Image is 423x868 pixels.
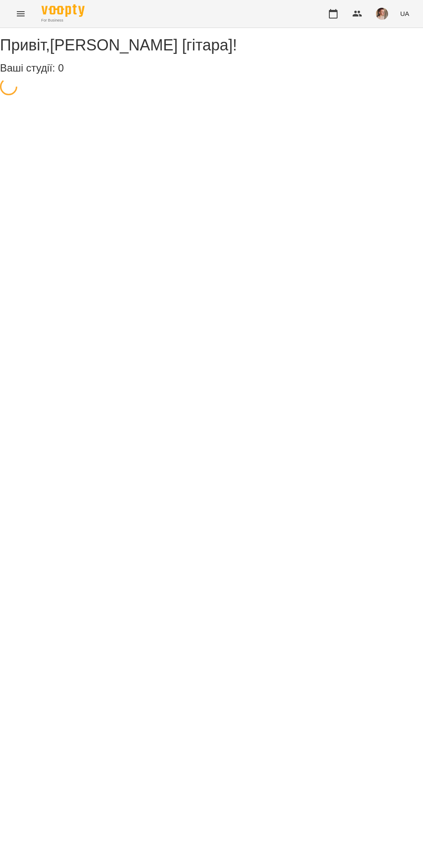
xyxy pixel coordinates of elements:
[400,9,409,18] span: UA
[10,3,31,24] button: Menu
[397,6,413,22] button: UA
[41,4,85,17] img: Voopty Logo
[376,8,388,20] img: 17edbb4851ce2a096896b4682940a88a.jfif
[58,62,63,74] span: 0
[41,18,85,23] span: For Business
